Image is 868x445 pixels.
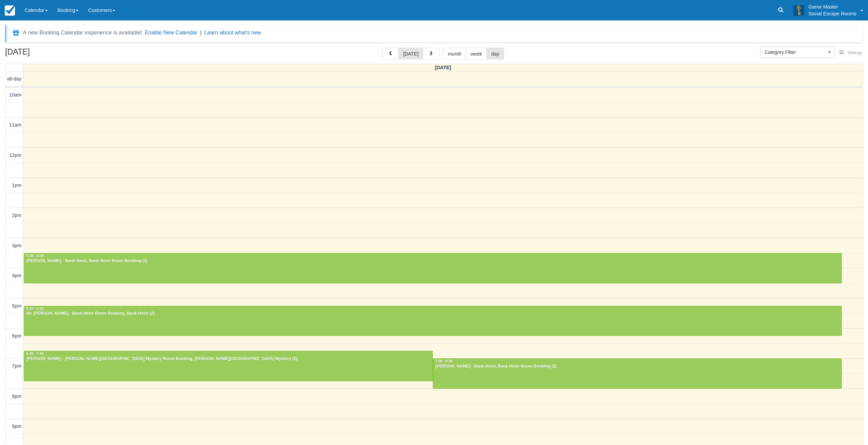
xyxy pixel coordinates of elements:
h2: [DATE] [5,48,91,60]
button: day [486,48,504,59]
button: month [443,48,466,59]
span: 7pm [12,363,21,369]
span: 3pm [12,243,21,248]
span: 8pm [12,394,21,399]
img: A3 [793,5,804,16]
span: 6:45 - 7:45 [26,352,44,356]
button: week [466,48,487,59]
a: 3:30 - 4:30[PERSON_NAME] - Bank Heist, Bank Heist Room Booking (2) [24,253,842,283]
p: Social Escape Rooms [808,10,856,17]
div: [PERSON_NAME] - Bank Heist, Bank Heist Room Booking (2) [435,364,840,369]
span: 6pm [12,333,21,339]
span: Category Filter [765,49,826,56]
span: 11am [9,122,21,128]
div: [PERSON_NAME] - Bank Heist, Bank Heist Room Booking (2) [26,258,840,264]
span: 2pm [12,212,21,218]
div: A new Booking Calendar experience is available! [23,29,142,37]
span: 1pm [12,182,21,188]
span: 7:00 - 8:00 [435,359,453,363]
span: 9pm [12,424,21,429]
span: Settings [848,50,862,55]
span: 4pm [12,273,21,278]
span: 3:30 - 4:30 [26,254,44,258]
p: Game Master [808,3,856,10]
a: 6:45 - 7:45[PERSON_NAME] - [PERSON_NAME][GEOGRAPHIC_DATA] Mystery Room Booking, [PERSON_NAME][GEO... [24,351,433,381]
span: 5pm [12,303,21,309]
span: [DATE] [435,65,451,70]
img: checkfront-main-nav-mini-logo.png [5,5,15,16]
div: Mr. [PERSON_NAME] - Bank Heist Room Booking, Bank Heist (2) [26,311,840,316]
a: 7:00 - 8:00[PERSON_NAME] - Bank Heist, Bank Heist Room Booking (2) [433,358,842,388]
a: Learn about what's new [204,30,261,35]
span: all-day [7,76,21,81]
button: [DATE] [398,48,423,59]
button: Settings [835,48,866,58]
button: Category Filter [760,46,835,58]
span: 10am [9,92,21,98]
span: 12pm [9,152,21,158]
a: 5:15 - 6:15Mr. [PERSON_NAME] - Bank Heist Room Booking, Bank Heist (2) [24,306,842,336]
span: | [200,30,202,35]
span: 5:15 - 6:15 [26,307,44,311]
button: Enable New Calendar [145,29,197,36]
div: [PERSON_NAME] - [PERSON_NAME][GEOGRAPHIC_DATA] Mystery Room Booking, [PERSON_NAME][GEOGRAPHIC_DAT... [26,356,431,362]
